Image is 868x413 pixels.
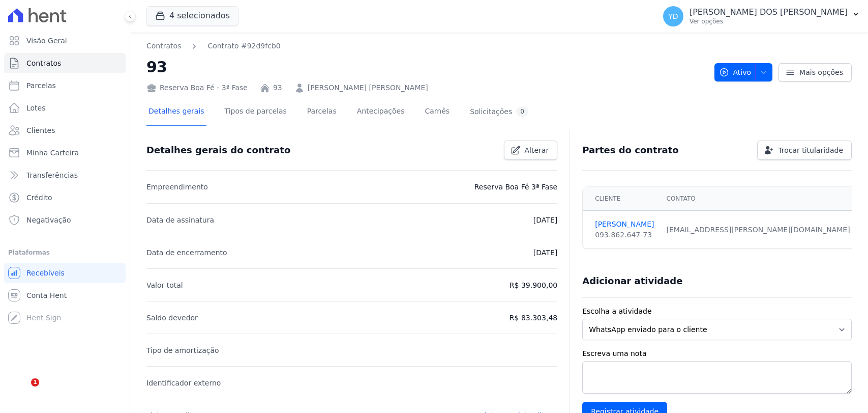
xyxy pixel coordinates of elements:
a: Contratos [146,41,181,51]
th: Cliente [583,187,660,211]
nav: Breadcrumb [146,41,706,51]
p: Valor total [146,279,183,291]
p: R$ 39.900,00 [510,279,557,291]
a: Clientes [4,120,126,141]
span: Contratos [26,58,61,68]
div: Solicitações [470,107,528,117]
span: Trocar titularidade [778,145,843,155]
a: Alterar [504,141,558,160]
p: R$ 83.303,48 [510,312,557,324]
h3: Detalhes gerais do contrato [146,144,290,156]
label: Escolha a atividade [582,306,852,317]
span: Visão Geral [26,36,67,46]
span: Crédito [26,192,52,203]
a: Solicitações0 [468,99,530,126]
span: Lotes [26,103,46,113]
a: Recebíveis [4,263,126,283]
span: Mais opções [799,67,843,77]
a: [PERSON_NAME] [595,219,654,230]
a: Detalhes gerais [146,99,206,126]
div: [EMAIL_ADDRESS][PERSON_NAME][DOMAIN_NAME] [667,225,850,235]
a: Antecipações [355,99,407,126]
span: 1 [31,378,39,387]
p: Data de assinatura [146,214,214,226]
th: Contato [661,187,856,211]
button: YD [PERSON_NAME] DOS [PERSON_NAME] Ver opções [655,2,868,31]
p: Tipo de amortização [146,344,219,356]
a: Transferências [4,165,126,185]
p: Ver opções [690,17,848,25]
h3: Partes do contrato [582,144,679,156]
p: [PERSON_NAME] DOS [PERSON_NAME] [690,7,848,17]
p: Saldo devedor [146,312,198,324]
p: [DATE] [533,246,557,259]
span: Recebíveis [26,268,65,278]
span: Transferências [26,170,78,180]
span: Ativo [719,63,752,81]
h2: 93 [146,56,706,78]
div: Reserva Boa Fé - 3ª Fase [146,82,248,93]
span: Alterar [525,145,549,155]
span: Negativação [26,215,71,225]
a: 93 [273,82,282,93]
p: Reserva Boa Fé 3ª Fase [474,181,557,193]
div: Plataformas [8,246,122,259]
a: Conta Hent [4,285,126,306]
a: Crédito [4,187,126,208]
a: Visão Geral [4,31,126,51]
button: 4 selecionados [146,6,238,25]
span: Conta Hent [26,290,67,300]
a: Mais opções [779,63,852,81]
a: Carnês [423,99,452,126]
label: Escreva uma nota [582,348,852,359]
a: Minha Carteira [4,143,126,163]
a: Contrato #92d9fcb0 [207,41,280,51]
a: Tipos de parcelas [223,99,289,126]
a: Contratos [4,53,126,73]
span: Clientes [26,125,55,135]
button: Ativo [714,63,773,81]
a: Negativação [4,210,126,230]
span: Parcelas [26,80,56,91]
div: 093.862.647-73 [595,230,654,240]
a: Lotes [4,98,126,118]
p: [DATE] [533,214,557,226]
a: Parcelas [4,75,126,96]
div: 0 [516,107,528,117]
a: Trocar titularidade [757,141,852,160]
iframe: Intercom live chat [10,378,35,403]
span: Minha Carteira [26,148,79,158]
a: [PERSON_NAME] [PERSON_NAME] [308,82,428,93]
nav: Breadcrumb [146,41,281,51]
p: Data de encerramento [146,246,227,259]
p: Empreendimento [146,181,208,193]
a: Parcelas [305,99,339,126]
h3: Adicionar atividade [582,275,682,287]
p: Identificador externo [146,377,221,389]
span: YD [668,13,678,20]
